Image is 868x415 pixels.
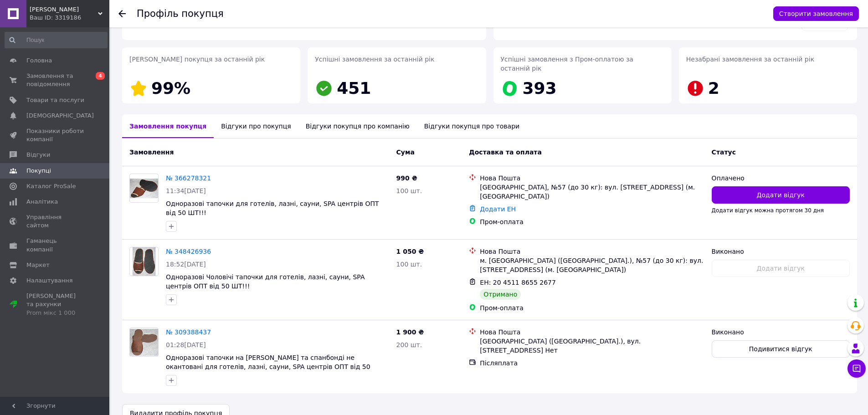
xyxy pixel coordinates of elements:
[26,237,84,253] span: Гаманець компанії
[712,174,850,183] div: Оплачено
[396,328,424,336] span: 1 900 ₴
[26,112,94,120] span: [DEMOGRAPHIC_DATA]
[30,5,98,14] span: ФОП Погорелов
[337,79,371,97] span: 451
[122,114,214,138] div: Замовлення покупця
[151,79,190,97] span: 99%
[749,344,812,354] span: Подивитися відгук
[137,8,224,19] h1: Профіль покупця
[26,56,52,65] span: Головна
[773,6,859,21] button: Створити замовлення
[480,247,704,256] div: Нова Пошта
[26,261,50,269] span: Маркет
[469,149,542,156] span: Доставка та оплата
[396,187,422,195] span: 100 шт.
[712,207,824,214] span: Додати відгук можна протягом 30 дня
[26,198,58,206] span: Аналітика
[129,149,174,156] span: Замовлення
[396,341,422,348] span: 200 шт.
[712,328,850,337] div: Виконано
[480,303,704,313] div: Пром-оплата
[130,179,158,199] img: Фото товару
[166,341,206,348] span: 01:28[DATE]
[26,96,84,104] span: Товари та послуги
[133,247,156,276] img: Фото товару
[480,256,704,274] div: м. [GEOGRAPHIC_DATA] ([GEOGRAPHIC_DATA].), №57 (до 30 кг): вул. [STREET_ADDRESS] (м. [GEOGRAPHIC_...
[523,79,557,97] span: 393
[315,56,434,63] span: Успішні замовлення за останній рік
[96,72,105,80] span: 4
[26,277,73,285] span: Налаштування
[417,114,527,138] div: Відгуки покупця про товари
[26,182,76,190] span: Каталог ProSale
[480,217,704,226] div: Пром-оплата
[501,56,633,72] span: Успішні замовлення з Пром-оплатою за останній рік
[686,56,814,63] span: Незабрані замовлення за останній рік
[480,279,556,286] span: ЕН: 20 4511 8655 2677
[396,149,415,156] span: Cума
[757,190,805,200] span: Додати відгук
[166,273,365,290] a: Одноразові Чоловічі тапочки для готелів, лазні, сауни, SPA центрів ОПТ від 50 ШТ!!!
[480,328,704,337] div: Нова Пошта
[166,174,211,182] a: № 366278321
[26,167,51,175] span: Покупці
[118,9,126,18] div: Повернутися назад
[26,309,84,317] div: Prom мікс 1 000
[166,187,206,195] span: 11:34[DATE]
[480,205,516,213] a: Додати ЕН
[129,247,159,276] a: Фото товару
[480,289,521,300] div: Отримано
[712,149,736,156] span: Статус
[129,174,159,203] a: Фото товару
[712,340,850,358] button: Подивитися відгук
[26,292,84,317] span: [PERSON_NAME] та рахунки
[26,72,84,88] span: Замовлення та повідомлення
[166,248,211,255] a: № 348426936
[129,56,265,63] span: [PERSON_NAME] покупця за останній рік
[30,14,109,22] div: Ваш ID: 3319186
[166,261,206,268] span: 18:52[DATE]
[130,329,158,356] img: Фото товару
[166,354,370,379] a: Одноразові тапочки на [PERSON_NAME] та спанбонді не окантовані для готелів, лазні, сауни, SPA цен...
[480,337,704,355] div: [GEOGRAPHIC_DATA] ([GEOGRAPHIC_DATA].), вул. [STREET_ADDRESS] Нет
[480,359,704,368] div: Післяплата
[26,127,84,143] span: Показники роботи компанії
[129,328,159,357] a: Фото товару
[166,200,379,216] a: Одноразові тапочки для готелів, лазні, сауни, SPA центрів ОПТ від 50 ШТ!!!
[396,174,417,182] span: 990 ₴
[166,328,211,336] a: № 309388437
[847,359,866,378] button: Чат з покупцем
[5,32,108,48] input: Пошук
[708,79,719,97] span: 2
[26,213,84,230] span: Управління сайтом
[396,261,422,268] span: 100 шт.
[712,186,850,204] button: Додати відгук
[26,151,50,159] span: Відгуки
[712,247,850,256] div: Виконано
[298,114,417,138] div: Відгуки покупця про компанію
[480,174,704,183] div: Нова Пошта
[480,183,704,201] div: [GEOGRAPHIC_DATA], №57 (до 30 кг): вул. [STREET_ADDRESS] (м. [GEOGRAPHIC_DATA])
[214,114,298,138] div: Відгуки про покупця
[396,248,424,255] span: 1 050 ₴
